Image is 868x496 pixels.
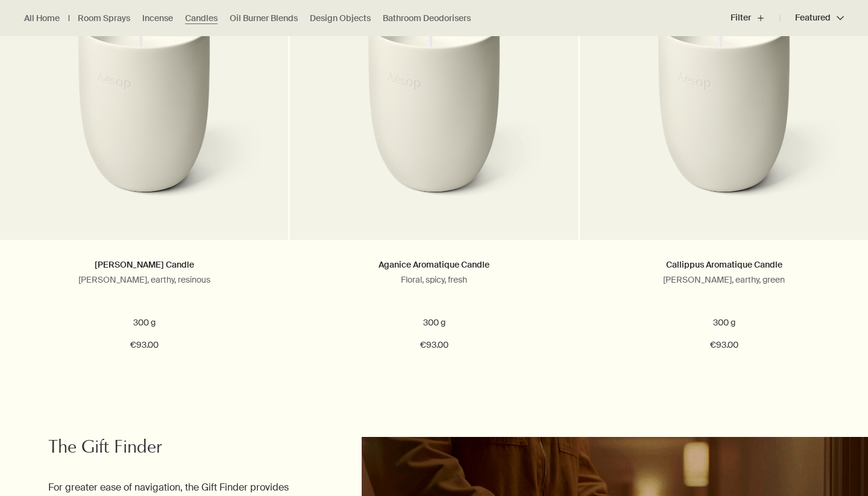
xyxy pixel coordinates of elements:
a: Oil Burner Blends [230,13,298,24]
span: €93.00 [420,338,448,353]
span: €93.00 [710,338,738,353]
span: €93.00 [130,338,159,353]
img: Poured candle in a white ceramic vessel. [18,2,270,222]
a: Incense [142,13,173,24]
a: All Home [24,13,60,24]
img: Poured candle in a white ceramic vessel. [308,2,560,222]
p: Floral, spicy, fresh [308,274,560,285]
a: [PERSON_NAME] Candle [95,259,194,270]
a: Design Objects [310,13,371,24]
a: Callippus Aromatique Candle [666,259,782,270]
p: [PERSON_NAME], earthy, green [598,274,850,285]
button: Featured [780,4,844,33]
img: Poured candle in a white ceramic vessel. [598,2,850,222]
h2: The Gift Finder [48,437,289,461]
a: Candles [185,13,218,24]
p: [PERSON_NAME], earthy, resinous [18,274,270,285]
button: Filter [731,4,780,33]
a: Bathroom Deodorisers [383,13,471,24]
a: Room Sprays [78,13,130,24]
a: Aganice Aromatique Candle [379,259,489,270]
